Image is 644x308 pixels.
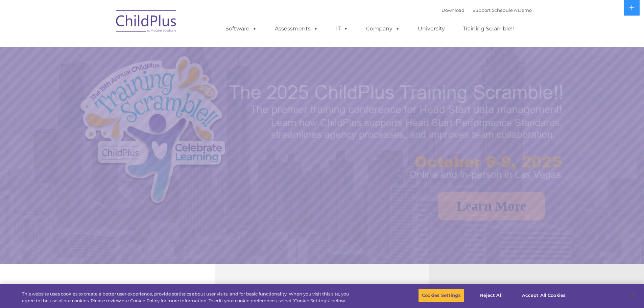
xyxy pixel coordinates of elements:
button: Close [626,288,641,303]
button: Reject All [470,288,512,303]
a: IT [329,22,355,35]
a: University [411,22,452,35]
a: Assessments [268,22,325,35]
a: Download [442,7,464,13]
font: | [442,7,532,13]
img: ChildPlus by Procare Solutions [113,5,180,39]
a: Software [219,22,264,35]
a: Schedule A Demo [492,7,532,13]
a: Company [359,22,407,35]
div: This website uses cookies to create a better user experience, provide statistics about user visit... [22,291,354,304]
button: Cookies Settings [418,288,464,303]
a: Training Scramble!! [456,22,521,35]
button: Accept All Cookies [518,288,569,303]
a: Support [473,7,491,13]
a: Learn More [438,192,545,220]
